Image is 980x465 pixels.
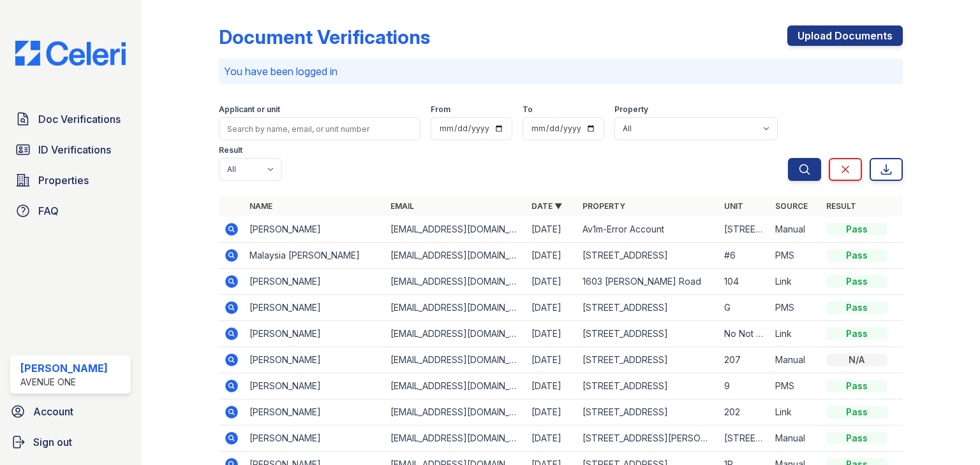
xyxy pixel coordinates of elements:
[577,269,718,295] td: 1603 [PERSON_NAME] Road
[826,354,887,366] div: N/A
[577,295,718,321] td: [STREET_ADDRESS]
[770,399,821,426] td: Link
[219,117,420,140] input: Search by name, email, or unit number
[719,269,770,295] td: 104
[10,168,131,193] a: Properties
[826,201,856,211] a: Result
[526,217,577,243] td: [DATE]
[719,399,770,426] td: 202
[770,426,821,452] td: Manual
[526,295,577,321] td: [DATE]
[20,361,108,376] div: [PERSON_NAME]
[33,404,73,419] span: Account
[770,269,821,295] td: Link
[577,243,718,269] td: [STREET_ADDRESS]
[583,201,625,211] a: Property
[244,295,385,321] td: [PERSON_NAME]
[244,347,385,373] td: [PERSON_NAME]
[719,347,770,373] td: 207
[244,321,385,347] td: [PERSON_NAME]
[531,201,562,211] a: Date ▼
[244,243,385,269] td: Malaysia [PERSON_NAME]
[33,434,72,450] span: Sign out
[577,399,718,426] td: [STREET_ADDRESS]
[244,426,385,452] td: [PERSON_NAME]
[787,25,903,46] a: Upload Documents
[5,399,136,424] a: Account
[385,373,526,399] td: [EMAIL_ADDRESS][DOMAIN_NAME]
[249,201,272,211] a: Name
[826,380,887,392] div: Pass
[390,201,414,211] a: Email
[577,426,718,452] td: [STREET_ADDRESS][PERSON_NAME]
[526,269,577,295] td: [DATE]
[38,142,111,157] span: ID Verifications
[526,347,577,373] td: [DATE]
[244,399,385,426] td: [PERSON_NAME]
[577,217,718,243] td: Av1m-Error Account
[244,269,385,295] td: [PERSON_NAME]
[5,41,136,66] img: CE_Logo_Blue-a8612792a0a2168367f1c8372b55b34899dd931a85d93a1a3d3e32e68fde9ad4.png
[385,399,526,426] td: [EMAIL_ADDRESS][DOMAIN_NAME]
[10,137,131,162] a: ID Verifications
[219,25,430,48] div: Document Verifications
[577,373,718,399] td: [STREET_ADDRESS]
[526,426,577,452] td: [DATE]
[526,399,577,426] td: [DATE]
[826,301,887,314] div: Pass
[523,104,533,115] label: To
[244,373,385,399] td: [PERSON_NAME]
[719,426,770,452] td: [STREET_ADDRESS]
[385,243,526,269] td: [EMAIL_ADDRESS][DOMAIN_NAME]
[20,376,108,389] div: Avenue One
[385,321,526,347] td: [EMAIL_ADDRESS][DOMAIN_NAME]
[385,347,526,373] td: [EMAIL_ADDRESS][DOMAIN_NAME]
[826,327,887,340] div: Pass
[826,249,887,262] div: Pass
[826,432,887,445] div: Pass
[719,217,770,243] td: [STREET_ADDRESS]
[5,429,136,455] a: Sign out
[38,111,121,127] span: Doc Verifications
[719,373,770,399] td: 9
[244,217,385,243] td: [PERSON_NAME]
[385,217,526,243] td: [EMAIL_ADDRESS][DOMAIN_NAME]
[724,201,743,211] a: Unit
[431,104,450,115] label: From
[770,321,821,347] td: Link
[826,223,887,236] div: Pass
[577,347,718,373] td: [STREET_ADDRESS]
[719,321,770,347] td: No Not Use 1R
[38,173,89,188] span: Properties
[38,203,59,218] span: FAQ
[526,243,577,269] td: [DATE]
[770,347,821,373] td: Manual
[526,373,577,399] td: [DATE]
[719,295,770,321] td: G
[219,104,280,115] label: Applicant or unit
[770,243,821,269] td: PMS
[385,269,526,295] td: [EMAIL_ADDRESS][DOMAIN_NAME]
[770,217,821,243] td: Manual
[10,198,131,224] a: FAQ
[577,321,718,347] td: [STREET_ADDRESS]
[826,275,887,288] div: Pass
[775,201,808,211] a: Source
[385,295,526,321] td: [EMAIL_ADDRESS][DOMAIN_NAME]
[385,426,526,452] td: [EMAIL_ADDRESS][DOMAIN_NAME]
[10,106,131,132] a: Doc Verifications
[224,64,898,79] p: You have been logged in
[719,243,770,269] td: #6
[770,373,821,399] td: PMS
[826,406,887,418] div: Pass
[526,321,577,347] td: [DATE]
[770,295,821,321] td: PMS
[614,104,648,115] label: Property
[219,145,242,155] label: Result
